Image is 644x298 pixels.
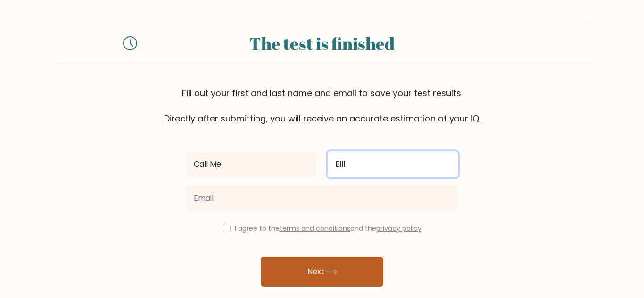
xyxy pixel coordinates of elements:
[186,185,458,211] input: Email
[328,151,458,177] input: Last name
[280,224,350,233] a: terms and conditions
[235,224,421,233] label: I agree to the and the
[149,31,495,56] div: The test is finished
[53,87,591,125] div: Fill out your first and last name and email to save your test results. Directly after submitting,...
[186,151,316,177] input: First name
[376,224,421,233] a: privacy policy
[261,257,383,287] button: Next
